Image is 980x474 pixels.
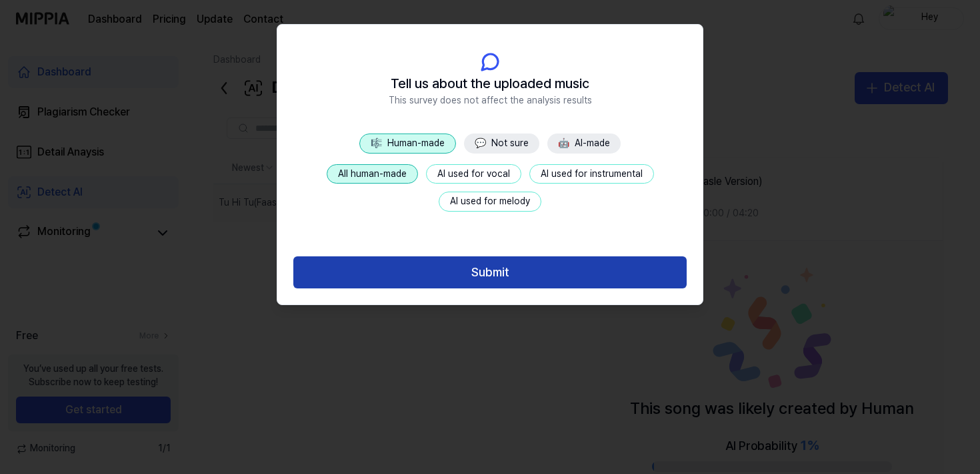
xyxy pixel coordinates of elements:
[359,134,456,154] button: 🎼Human-made
[327,164,418,184] button: All human-made
[547,134,621,154] button: 🤖AI-made
[371,138,382,148] span: 🎼
[389,94,592,107] span: This survey does not affect the analysis results
[391,73,589,94] span: Tell us about the uploaded music
[439,192,541,212] button: AI used for melody
[475,138,486,148] span: 💬
[558,138,569,148] span: 🤖
[426,164,521,184] button: AI used for vocal
[464,134,539,154] button: 💬Not sure
[529,164,654,184] button: AI used for instrumental
[293,256,687,288] button: Submit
